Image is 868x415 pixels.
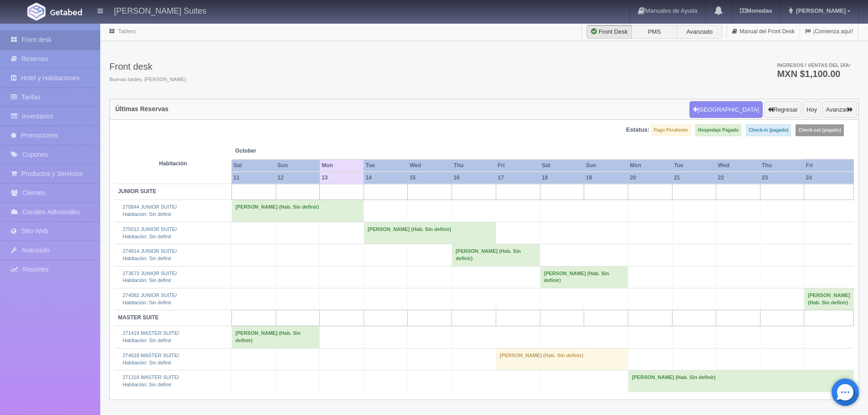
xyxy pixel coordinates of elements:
[235,147,316,155] span: October
[584,172,628,184] th: 19
[231,172,276,184] th: 11
[276,159,320,172] th: Sun
[628,370,854,392] td: [PERSON_NAME] (Hab. Sin definir)
[123,248,177,261] a: 274814 JUNIOR SUITE/Habitación: Sin definir
[804,159,854,172] th: Fri
[123,292,177,305] a: 274082 JUNIOR SUITE/Habitación: Sin definir
[123,226,177,239] a: 275012 JUNIOR SUITE/Habitación: Sin definir
[760,172,804,184] th: 23
[716,159,760,172] th: Wed
[804,172,854,184] th: 24
[114,5,206,16] h4: [PERSON_NAME] Suites
[584,159,628,172] th: Sun
[586,25,632,39] label: Front Desk
[822,101,857,118] button: Avanzar
[452,159,496,172] th: Thu
[408,159,452,172] th: Wed
[632,25,677,39] label: PMS
[320,159,364,172] th: Mon
[677,25,722,39] label: Avanzado
[764,101,801,118] button: Regresar
[231,326,320,348] td: [PERSON_NAME] (Hab. Sin definir)
[50,9,82,15] img: Getabed
[109,61,187,72] h3: Front desk
[804,288,854,310] td: [PERSON_NAME] (Hab. Sin definir)
[496,172,540,184] th: 17
[364,222,496,244] td: [PERSON_NAME] (Hab. Sin definir)
[123,374,179,387] a: 271318 MASTER SUITE/Habitación: Sin definir
[540,159,584,172] th: Sat
[796,124,844,136] label: Check-out (pagado)
[118,28,136,35] a: Tablero
[276,172,320,184] th: 12
[628,159,673,172] th: Mon
[794,7,846,14] span: [PERSON_NAME]
[123,204,177,217] a: 270844 JUNIOR SUITE/Habitación: Sin definir
[672,172,716,184] th: 21
[123,271,177,283] a: 273673 JUNIOR SUITE/Habitación: Sin definir
[672,159,716,172] th: Tue
[540,172,584,184] th: 18
[777,69,851,78] h3: MXN $1,100.00
[231,159,276,172] th: Sat
[364,159,407,172] th: Tue
[727,23,800,41] a: Manual del Front Desk
[115,106,169,113] h4: Últimas Reservas
[760,159,804,172] th: Thu
[159,160,187,167] strong: Habitación
[695,124,741,136] label: Hospedaje Pagado
[231,200,364,222] td: [PERSON_NAME] (Hab. Sin definir)
[364,172,407,184] th: 14
[27,3,46,20] img: Getabed
[803,101,821,118] button: Hoy
[109,76,187,83] span: Buenas tardes, [PERSON_NAME].
[689,101,763,118] button: [GEOGRAPHIC_DATA]
[628,172,673,184] th: 20
[123,330,179,343] a: 271419 MASTER SUITE/Habitación: Sin definir
[118,188,156,195] b: JUNIOR SUITE
[777,62,851,68] span: Ingresos / Ventas del día
[123,353,179,365] a: 274618 MASTER SUITE/Habitación: Sin definir
[651,124,691,136] label: Pago Pendiente
[320,172,364,184] th: 13
[496,348,628,370] td: [PERSON_NAME] (Hab. Sin definir)
[800,23,858,41] a: ¡Comienza aquí!
[716,172,760,184] th: 22
[626,126,649,134] label: Estatus:
[496,159,540,172] th: Fri
[540,266,628,288] td: [PERSON_NAME] (Hab. Sin definir)
[118,314,159,321] b: MASTER SUITE
[452,244,540,266] td: [PERSON_NAME] (Hab. Sin definir)
[452,172,496,184] th: 16
[408,172,452,184] th: 15
[746,124,791,136] label: Check-in (pagado)
[740,7,772,14] b: Monedas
